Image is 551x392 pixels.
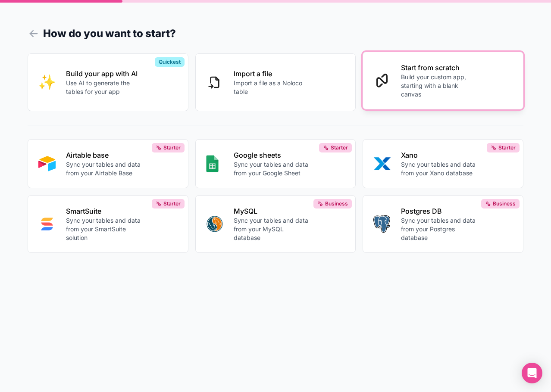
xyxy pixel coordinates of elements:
img: AIRTABLE [38,155,56,172]
button: GOOGLE_SHEETSGoogle sheetsSync your tables and data from your Google SheetStarter [195,139,356,188]
p: Import a file [234,68,311,79]
h1: How do you want to start? [28,26,523,41]
p: Xano [401,150,478,160]
p: Build your custom app, starting with a blank canvas [401,73,478,99]
p: SmartSuite [66,206,143,216]
p: Sync your tables and data from your MySQL database [234,216,311,242]
button: Import a fileImport a file as a Noloco table [195,53,356,111]
p: Sync your tables and data from your SmartSuite solution [66,216,143,242]
img: POSTGRES [373,215,390,233]
img: SMART_SUITE [38,215,56,233]
p: Import a file as a Noloco table [234,79,311,96]
button: AIRTABLEAirtable baseSync your tables and data from your Airtable BaseStarter [28,139,188,188]
span: Business [493,200,516,207]
p: Postgres DB [401,206,478,216]
p: Airtable base [66,150,143,160]
button: MYSQLMySQLSync your tables and data from your MySQL databaseBusiness [195,195,356,253]
span: Starter [163,144,181,151]
button: POSTGRESPostgres DBSync your tables and data from your Postgres databaseBusiness [363,195,523,253]
p: MySQL [234,206,311,216]
div: Quickest [155,57,185,67]
button: SMART_SUITESmartSuiteSync your tables and data from your SmartSuite solutionStarter [28,195,188,253]
p: Sync your tables and data from your Airtable Base [66,160,143,177]
img: INTERNAL_WITH_AI [38,74,56,91]
p: Use AI to generate the tables for your app [66,79,143,96]
p: Start from scratch [401,62,478,73]
span: Starter [331,144,348,151]
img: GOOGLE_SHEETS [206,155,219,172]
p: Google sheets [234,150,311,160]
p: Sync your tables and data from your Postgres database [401,216,478,242]
button: INTERNAL_WITH_AIBuild your app with AIUse AI to generate the tables for your appQuickest [28,53,188,111]
button: XANOXanoSync your tables and data from your Xano databaseStarter [363,139,523,188]
div: Open Intercom Messenger [522,363,542,383]
p: Build your app with AI [66,68,143,79]
img: MYSQL [206,215,223,233]
span: Starter [498,144,516,151]
img: XANO [373,155,391,172]
button: Start from scratchBuild your custom app, starting with a blank canvas [363,52,523,109]
span: Business [325,200,348,207]
p: Sync your tables and data from your Google Sheet [234,160,311,177]
span: Starter [163,200,181,207]
p: Sync your tables and data from your Xano database [401,160,478,177]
